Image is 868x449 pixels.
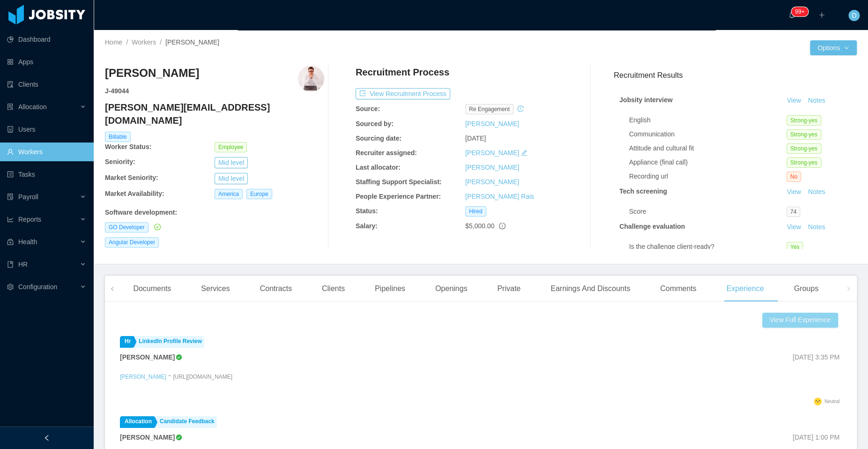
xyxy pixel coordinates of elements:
button: View Full Experience [762,313,838,328]
b: Staffing Support Specialist: [356,178,442,186]
strong: [PERSON_NAME] [120,434,175,441]
b: Status: [356,207,378,215]
i: icon: bell [788,12,795,18]
span: / [126,38,128,46]
a: [PERSON_NAME] [465,164,519,171]
b: Seniority: [105,158,135,165]
i: icon: edit [521,150,527,156]
button: Mid level [215,173,248,184]
strong: Tech screening [619,187,667,195]
a: [PERSON_NAME] Rais [465,193,534,200]
button: Optionsicon: down [810,40,857,55]
i: icon: book [7,261,14,268]
a: [PERSON_NAME] [465,178,519,186]
i: icon: right [846,286,851,291]
i: icon: plus [818,12,825,18]
span: HR [18,261,28,268]
span: re engagement [465,104,513,114]
p: [URL][DOMAIN_NAME] [173,373,232,381]
div: - [169,371,171,395]
i: icon: line-chart [7,216,14,223]
div: Documents [126,276,178,302]
strong: J- 49044 [105,87,129,95]
span: No [786,172,801,182]
b: Worker Status: [105,143,151,150]
div: Contracts [252,276,299,302]
a: View [784,97,804,104]
span: Employee [215,142,247,152]
button: Notes [804,187,829,198]
strong: Challenge evaluation [619,223,685,230]
span: Europe [246,189,272,199]
span: Strong-yes [786,115,821,126]
span: America [215,189,243,199]
span: [DATE] 1:00 PM [793,434,839,441]
span: Allocation [18,103,47,111]
span: / [160,38,162,46]
span: Neutral [824,399,839,404]
button: Notes [804,222,829,233]
button: Notes [804,95,829,106]
i: icon: left [110,286,115,291]
a: icon: check-circle [152,223,161,231]
span: Strong-yes [786,157,821,168]
b: Last allocator: [356,164,401,171]
a: Allocation [120,416,154,428]
a: [PERSON_NAME] [465,120,519,127]
span: $5,000.00 [465,222,494,230]
b: Source: [356,105,380,112]
a: View [784,223,804,231]
a: Home [105,38,122,46]
b: People Experience Partner: [356,193,441,200]
span: info-circle [499,223,505,229]
span: Payroll [18,193,38,201]
span: Configuration [18,283,57,291]
a: Workers [132,38,156,46]
button: Mid level [215,157,248,168]
a: View Full Experience [762,313,842,328]
div: Clients [314,276,352,302]
a: Hr [120,336,133,348]
i: icon: setting [7,284,14,290]
button: icon: exportView Recruitment Process [356,88,450,99]
a: icon: userWorkers [7,142,86,161]
a: LinkedIn Profile Review [134,336,204,348]
a: icon: exportView Recruitment Process [356,90,450,97]
div: Private [490,276,528,302]
a: View [784,188,804,195]
strong: [PERSON_NAME] [120,353,175,361]
span: 74 [786,207,800,217]
span: Reports [18,216,41,223]
span: GO Developer [105,222,148,232]
i: icon: history [517,105,524,112]
h4: [PERSON_NAME][EMAIL_ADDRESS][DOMAIN_NAME] [105,101,324,127]
div: Communication [629,129,786,139]
b: Salary: [356,222,378,230]
i: icon: medicine-box [7,239,14,245]
span: D [852,10,856,21]
h3: Recruitment Results [614,69,857,81]
a: icon: appstoreApps [7,52,86,71]
a: [PERSON_NAME] [465,149,519,157]
span: [DATE] [465,135,486,142]
span: [PERSON_NAME] [165,38,219,46]
div: English [629,115,786,125]
i: icon: check-circle [154,224,161,230]
div: Comments [653,276,704,302]
i: icon: file-protect [7,194,14,200]
a: [PERSON_NAME] [120,374,166,380]
span: Angular Developer [105,237,159,247]
i: icon: solution [7,104,14,110]
div: Appliance (final call) [629,157,786,167]
a: icon: profileTasks [7,165,86,184]
div: Recording url [629,172,786,181]
b: Sourcing date: [356,135,401,142]
a: icon: pie-chartDashboard [7,30,86,49]
span: Hired [465,206,486,217]
div: Attitude and cultural fit [629,143,786,153]
div: Openings [428,276,475,302]
div: Pipelines [367,276,413,302]
span: Strong-yes [786,143,821,154]
div: Score [629,207,786,217]
a: icon: auditClients [7,75,86,94]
